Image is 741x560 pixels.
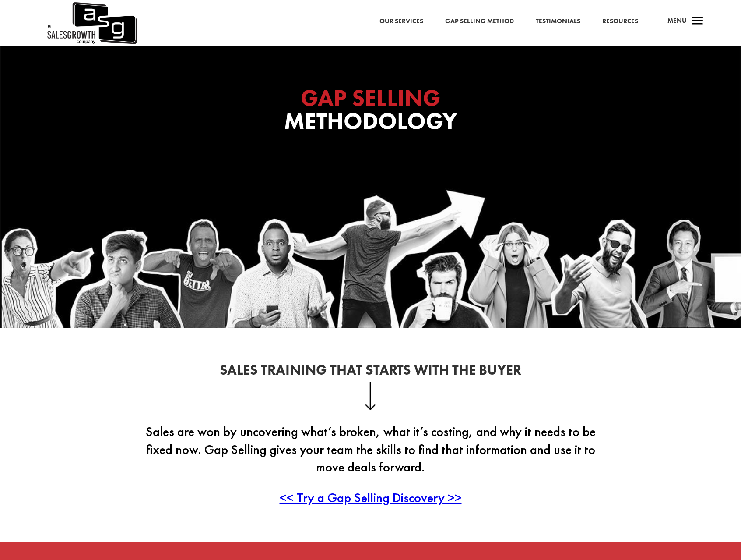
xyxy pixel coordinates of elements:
[134,363,607,382] h2: Sales Training That Starts With the Buyer
[365,382,376,410] img: down-arrow
[196,86,546,137] h1: Methodology
[134,423,607,489] p: Sales are won by uncovering what’s broken, what it’s costing, and why it needs to be fixed now. G...
[280,489,462,506] a: << Try a Gap Selling Discovery >>
[536,16,580,27] a: Testimonials
[379,16,423,27] a: Our Services
[667,16,687,25] span: Menu
[689,13,706,30] span: a
[602,16,638,27] a: Resources
[301,83,440,113] span: GAP SELLING
[445,16,514,27] a: Gap Selling Method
